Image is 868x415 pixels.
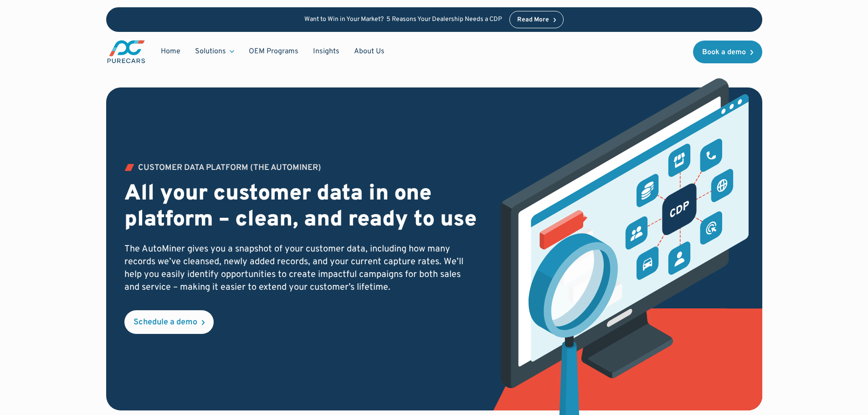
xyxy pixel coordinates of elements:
[138,164,321,172] div: Customer Data PLATFORM (The Autominer)
[188,43,241,60] div: Solutions
[304,16,502,24] p: Want to Win in Your Market? 5 Reasons Your Dealership Needs a CDP
[517,17,549,23] div: Read More
[154,43,188,60] a: Home
[509,11,564,28] a: Read More
[106,39,146,64] img: purecars logo
[241,43,306,60] a: OEM Programs
[693,41,762,63] a: Book a demo
[347,43,392,60] a: About Us
[134,318,197,327] div: Schedule a demo
[195,46,226,56] div: Solutions
[124,310,214,334] a: Schedule a demo
[124,243,478,294] p: The AutoMiner gives you a snapshot of your customer data, including how many records we’ve cleans...
[106,39,146,64] a: main
[124,181,478,234] h2: All your customer data in one platform – clean, and ready to use
[702,49,746,56] div: Book a demo
[306,43,347,60] a: Insights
